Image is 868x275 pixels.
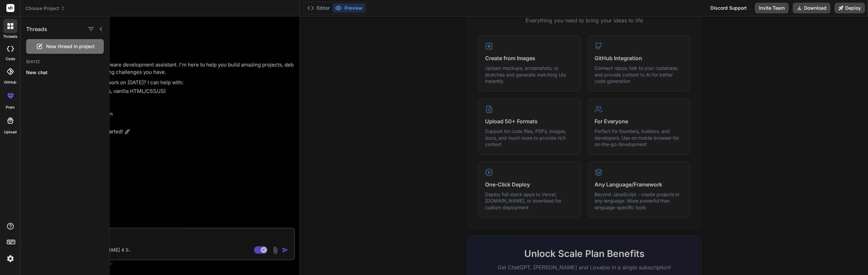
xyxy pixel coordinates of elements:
[3,34,17,39] label: threads
[25,5,65,12] span: Choose Project
[305,3,332,13] button: Editor
[6,105,15,110] label: prem
[46,43,95,50] span: New thread in project
[4,129,17,135] label: Upload
[26,69,109,76] p: New chat
[755,3,789,13] button: Invite Team
[793,3,831,13] button: Download
[21,59,109,64] h2: [DATE]
[5,253,16,264] img: settings
[835,3,865,13] button: Deploy
[26,25,47,33] h1: Threads
[4,80,16,85] label: GitHub
[706,3,751,13] div: Discord Support
[332,3,365,13] button: Preview
[6,56,15,62] label: code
